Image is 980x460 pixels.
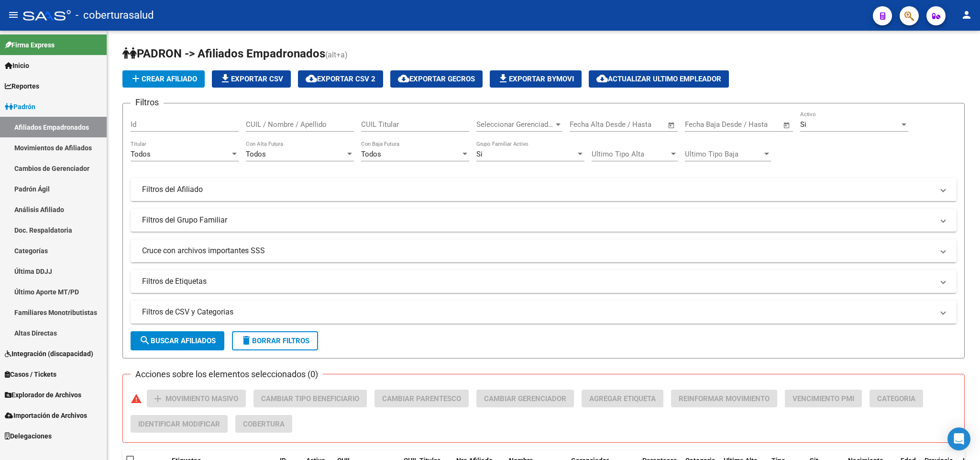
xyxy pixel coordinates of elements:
span: Exportar CSV [220,75,283,83]
span: Inicio [5,60,29,71]
h3: Acciones sobre los elementos seleccionados (0) [131,368,323,381]
mat-icon: cloud_download [306,73,317,84]
mat-expansion-panel-header: Filtros del Afiliado [131,178,957,201]
span: Delegaciones [5,431,52,441]
span: Reportes [5,81,39,91]
mat-icon: cloud_download [596,73,608,84]
button: Vencimiento PMI [785,390,862,407]
span: Actualizar ultimo Empleador [596,75,721,83]
span: Movimiento Masivo [165,394,238,403]
span: Todos [131,150,151,158]
span: Si [800,120,806,129]
button: Exportar CSV [212,70,291,88]
span: Ultimo Tipo Baja [685,150,762,158]
span: Borrar Filtros [241,337,309,345]
button: Borrar Filtros [232,331,318,350]
mat-icon: file_download [220,73,231,84]
span: Seleccionar Gerenciador [476,120,554,129]
mat-panel-title: Filtros del Grupo Familiar [142,215,934,225]
mat-icon: warning [131,393,142,404]
span: Todos [246,150,266,158]
mat-expansion-panel-header: Filtros de Etiquetas [131,270,957,293]
button: Categoria [870,390,923,407]
span: Padrón [5,101,35,112]
span: Si [476,150,483,158]
mat-icon: person [961,9,972,21]
span: (alt+a) [325,50,348,59]
span: Exportar CSV 2 [306,75,375,83]
h3: Filtros [131,96,164,109]
mat-expansion-panel-header: Cruce con archivos importantes SSS [131,239,957,262]
button: Identificar Modificar [131,415,228,433]
mat-icon: menu [8,9,19,21]
button: Actualizar ultimo Empleador [589,70,729,88]
button: Cobertura [235,415,292,433]
span: Ultimo Tipo Alta [592,150,669,158]
mat-panel-title: Filtros del Afiliado [142,184,934,195]
span: Todos [361,150,381,158]
input: Fecha fin [617,120,663,129]
mat-icon: delete [241,335,252,346]
mat-expansion-panel-header: Filtros de CSV y Categorias [131,301,957,324]
span: Explorador de Archivos [5,390,81,400]
button: Crear Afiliado [122,70,205,88]
span: - coberturasalud [76,5,154,26]
button: Agregar Etiqueta [582,390,663,407]
button: Cambiar Gerenciador [476,390,574,407]
button: Reinformar Movimiento [671,390,777,407]
span: PADRON -> Afiliados Empadronados [122,47,325,60]
mat-icon: add [152,393,164,404]
button: Open calendar [782,120,793,131]
button: Movimiento Masivo [147,390,246,407]
span: Importación de Archivos [5,410,87,421]
span: Cambiar Tipo Beneficiario [261,394,359,403]
div: Open Intercom Messenger [947,427,970,450]
span: Vencimiento PMI [793,394,854,403]
span: Categoria [877,394,915,403]
button: Cambiar Tipo Beneficiario [253,390,367,407]
span: Cambiar Parentesco [382,394,461,403]
span: Buscar Afiliados [139,337,216,345]
mat-expansion-panel-header: Filtros del Grupo Familiar [131,209,957,232]
button: Open calendar [666,120,677,131]
mat-icon: search [139,335,151,346]
span: Integración (discapacidad) [5,348,93,359]
input: Fecha inicio [570,120,608,129]
span: Identificar Modificar [138,420,220,428]
mat-panel-title: Filtros de Etiquetas [142,276,934,287]
span: Reinformar Movimiento [679,394,770,403]
input: Fecha fin [732,120,779,129]
span: Exportar Bymovi [497,75,574,83]
mat-icon: cloud_download [398,73,409,84]
span: Crear Afiliado [130,75,197,83]
span: Agregar Etiqueta [589,394,656,403]
span: Cambiar Gerenciador [484,394,566,403]
input: Fecha inicio [685,120,724,129]
span: Firma Express [5,40,55,50]
button: Exportar CSV 2 [298,70,383,88]
button: Cambiar Parentesco [374,390,469,407]
span: Exportar GECROS [398,75,475,83]
button: Buscar Afiliados [131,331,224,350]
button: Exportar GECROS [390,70,483,88]
mat-panel-title: Cruce con archivos importantes SSS [142,246,934,256]
mat-icon: add [130,73,142,84]
button: Exportar Bymovi [490,70,582,88]
span: Cobertura [243,420,285,428]
span: Casos / Tickets [5,369,56,380]
mat-panel-title: Filtros de CSV y Categorias [142,307,934,317]
mat-icon: file_download [497,73,509,84]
